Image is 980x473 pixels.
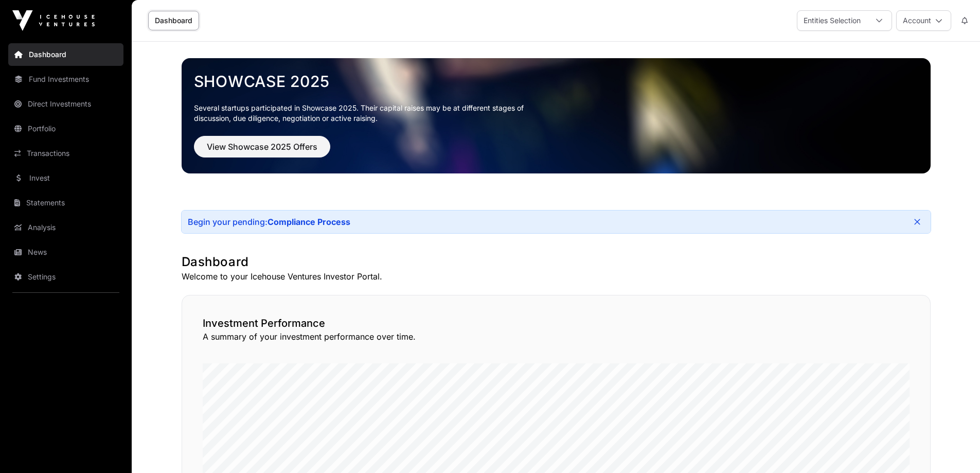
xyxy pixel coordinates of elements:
a: Invest [8,167,123,189]
button: View Showcase 2025 Offers [194,136,330,157]
p: Welcome to your Icehouse Ventures Investor Portal. [182,270,931,283]
p: Several startups participated in Showcase 2025. Their capital raises may be at different stages o... [194,103,540,124]
a: Statements [8,191,123,214]
iframe: Chat Widget [929,424,980,473]
a: Dashboard [8,43,123,66]
p: A summary of your investment performance over time. [203,330,910,343]
a: Transactions [8,142,123,165]
a: Showcase 2025 [194,72,918,91]
a: Portfolio [8,117,123,140]
a: Dashboard [148,11,199,30]
div: Begin your pending: [188,217,350,227]
span: View Showcase 2025 Offers [207,141,317,153]
button: Account [896,10,951,31]
a: Fund Investments [8,68,123,91]
img: Showcase 2025 [182,58,931,173]
button: Close [910,215,924,229]
a: Analysis [8,216,123,239]
a: News [8,241,123,264]
img: Icehouse Ventures Logo [12,10,95,31]
h2: Investment Performance [203,316,910,330]
div: Entities Selection [797,11,867,30]
a: View Showcase 2025 Offers [194,146,330,156]
h1: Dashboard [182,254,931,270]
a: Settings [8,266,123,288]
a: Direct Investments [8,93,123,115]
a: Compliance Process [268,217,350,227]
